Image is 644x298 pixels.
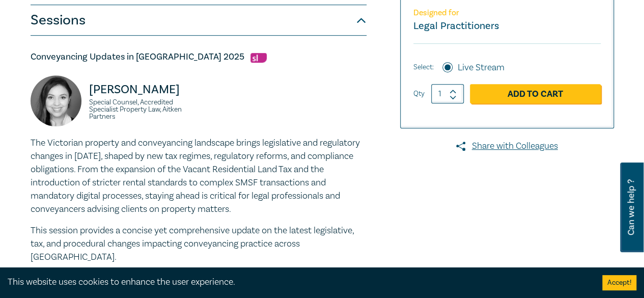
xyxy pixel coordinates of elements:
[31,5,367,36] button: Sessions
[413,19,499,33] small: Legal Practitioners
[31,51,367,63] h5: Conveyancing Updates in [GEOGRAPHIC_DATA] 2025
[31,224,367,264] p: This session provides a concise yet comprehensive update on the latest legislative, tax, and proc...
[8,276,587,289] div: This website uses cookies to enhance the user experience.
[413,62,434,73] span: Select:
[31,75,81,126] img: Victoria Agahi
[626,169,636,246] span: Can we help ?
[31,137,367,216] p: The Victorian property and conveyancing landscape brings legislative and regulatory changes in [D...
[400,140,614,153] a: Share with Colleagues
[250,53,267,63] img: Substantive Law
[470,84,601,103] a: Add to Cart
[458,61,505,74] label: Live Stream
[602,275,636,290] button: Accept cookies
[431,84,464,103] input: 1
[89,99,192,120] small: Special Counsel, Accredited Specialist Property Law, Aitken Partners
[89,82,192,98] p: [PERSON_NAME]
[413,88,425,99] label: Qty
[413,8,601,18] p: Designed for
